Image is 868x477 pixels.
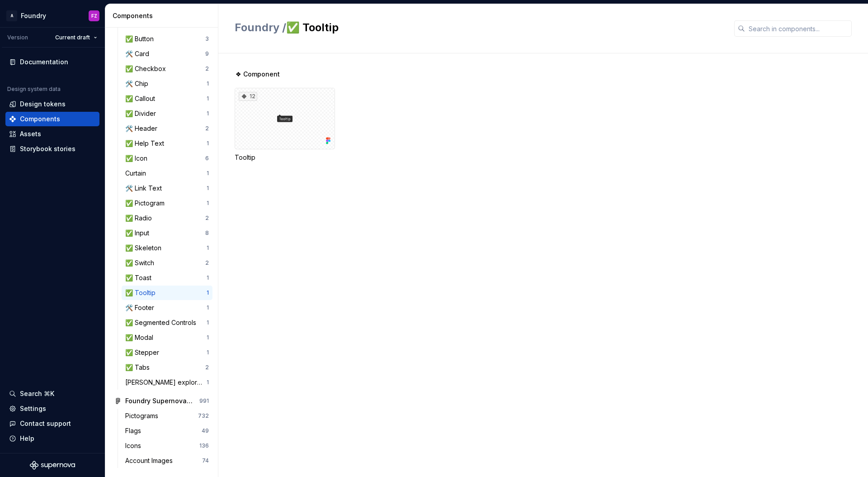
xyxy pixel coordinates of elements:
div: 136 [199,442,209,449]
button: Help [5,431,99,446]
div: [PERSON_NAME] exploration [125,378,207,387]
h2: ✅ Tooltip [235,20,723,35]
div: 2 [205,215,209,222]
div: 2 [205,364,209,371]
div: Icons [125,441,145,450]
div: 1 [207,244,209,252]
div: 1 [207,334,209,341]
div: 991 [199,397,209,405]
a: Documentation [5,55,99,69]
a: ✅ Pictogram1 [122,196,212,210]
div: 1 [207,80,209,87]
a: ✅ Switch2 [122,256,212,270]
a: 🛠️ Header2 [122,121,212,136]
a: ✅ Divider1 [122,106,212,121]
div: ✅ Input [125,229,153,238]
div: Documentation [20,57,68,67]
div: 1 [207,274,209,281]
div: 74 [202,457,209,464]
svg: Supernova Logo [30,461,75,470]
div: 1 [207,95,209,102]
div: 12Tooltip [235,88,335,162]
div: Help [20,434,34,443]
div: Components [20,114,60,124]
div: 12 [239,92,257,101]
div: Account Images [125,456,176,465]
div: Contact support [20,419,71,428]
div: ✅ Skeleton [125,243,165,253]
div: 1 [207,289,209,296]
a: ✅ Toast1 [122,271,212,285]
div: 1 [207,200,209,207]
a: ✅ Stepper1 [122,345,212,360]
a: Curtain1 [122,166,212,181]
a: Flags49 [122,424,212,438]
div: Foundry Supernova Assets [125,396,193,405]
div: 6 [205,155,209,162]
div: 1 [207,379,209,386]
a: ✅ Icon6 [122,151,212,166]
div: ✅ Segmented Controls [125,318,200,327]
div: Search ⌘K [20,389,54,398]
div: ✅ Icon [125,154,151,163]
div: 1 [207,110,209,117]
div: Settings [20,404,46,413]
div: ✅ Radio [125,214,156,223]
button: Contact support [5,416,99,431]
a: ✅ Skeleton1 [122,241,212,255]
div: 9 [205,50,209,57]
div: 49 [202,427,209,434]
a: ✅ Modal1 [122,330,212,345]
a: Components [5,112,99,126]
a: Assets [5,127,99,141]
div: 1 [207,140,209,147]
a: [PERSON_NAME] exploration1 [122,375,212,390]
div: ✅ Switch [125,258,158,267]
div: ✅ Tooltip [125,288,159,297]
div: 1 [207,185,209,192]
div: ✅ Checkbox [125,64,170,73]
a: ✅ Tabs2 [122,360,212,375]
a: ✅ Input8 [122,226,212,240]
a: 🛠️ Link Text1 [122,181,212,196]
span: Foundry / [235,21,286,34]
div: Design tokens [20,100,66,109]
a: Foundry Supernova Assets991 [111,394,212,408]
a: Design tokens [5,97,99,111]
div: Pictograms [125,411,162,420]
div: 732 [198,412,209,420]
div: Foundry [21,11,46,20]
div: ✅ Tabs [125,363,153,372]
span: Current draft [55,34,90,41]
a: Icons136 [122,439,212,453]
div: Version [7,34,28,41]
div: 🛠️ Link Text [125,184,165,193]
div: 2 [205,125,209,132]
a: ✅ Button3 [122,32,212,46]
div: 1 [207,319,209,326]
div: 1 [207,349,209,356]
a: ✅ Callout1 [122,91,212,106]
div: ✅ Stepper [125,348,163,357]
div: 🛠️ Header [125,124,161,133]
div: Design system data [7,86,61,93]
span: ❖ Component [236,70,280,79]
a: Storybook stories [5,142,99,156]
a: 🛠️ Card9 [122,47,212,61]
div: ✅ Pictogram [125,199,168,208]
div: 2 [205,65,209,72]
div: A [6,10,17,21]
a: ✅ Help Text1 [122,136,212,151]
button: Current draft [51,31,101,44]
div: Flags [125,426,145,435]
div: Curtain [125,169,150,178]
div: ✅ Button [125,34,157,43]
div: 8 [205,229,209,237]
div: FZ [91,12,97,19]
input: Search in components... [745,20,852,37]
a: 🛠️ Footer1 [122,301,212,315]
a: ✅ Segmented Controls1 [122,315,212,330]
div: Components [113,11,214,20]
div: 2 [205,259,209,267]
